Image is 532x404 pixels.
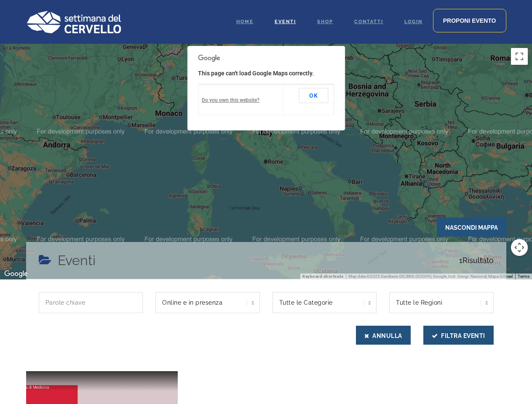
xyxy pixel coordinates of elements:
[2,268,30,279] a: Open this area in Google Maps (opens a new window)
[2,268,30,279] img: Google
[317,19,333,24] span: Shop
[26,11,121,33] img: Logo
[511,48,528,65] button: Toggle fullscreen view
[299,88,328,103] button: OK
[58,250,96,271] h4: Eventi
[356,326,411,345] button: Annulla
[423,326,494,345] button: Filtra Eventi
[443,17,496,24] span: Proponi evento
[518,274,529,279] a: Terms (opens in new tab)
[437,218,506,237] span: Nascondi Mappa
[275,19,296,24] span: Eventi
[433,9,506,32] a: Proponi evento
[236,19,254,24] span: Home
[511,239,528,256] button: Map camera controls
[39,292,143,313] input: Parole chiave
[404,19,422,24] span: Login
[354,19,383,24] span: Contatti
[198,70,314,77] span: This page can't load Google Maps correctly.
[202,97,259,103] a: Do you own this website?
[459,256,462,265] span: 1
[459,250,494,271] span: Risultato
